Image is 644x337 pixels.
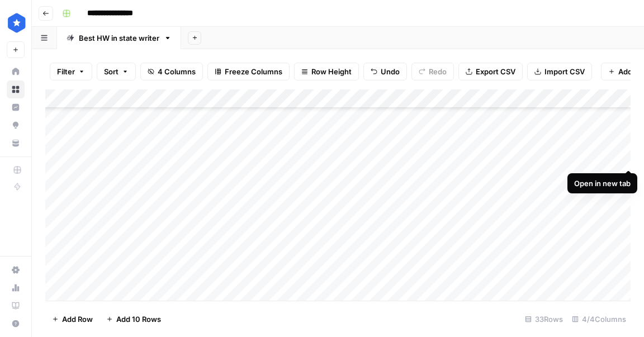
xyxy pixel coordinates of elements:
span: Import CSV [544,66,585,77]
img: ConsumerAffairs Logo [7,13,27,33]
div: Best HW in state writer [79,32,159,44]
button: Filter [50,63,92,80]
button: 4 Columns [140,63,203,80]
a: Insights [7,98,25,116]
button: Add Row [45,310,100,328]
span: Add Row [62,314,93,325]
span: Add 10 Rows [116,314,161,325]
span: Redo [429,66,447,77]
button: Redo [411,63,454,80]
a: Usage [7,279,25,297]
button: Workspace: ConsumerAffairs [7,9,25,37]
button: Row Height [294,63,359,80]
button: Import CSV [527,63,592,80]
button: Help + Support [7,315,25,333]
a: Learning Hub [7,297,25,315]
span: 4 Columns [158,66,196,77]
span: Export CSV [476,66,515,77]
div: 4/4 Columns [567,310,631,328]
a: Settings [7,261,25,279]
span: Row Height [311,66,352,77]
div: 33 Rows [520,310,567,328]
a: Your Data [7,134,25,152]
span: Filter [57,66,75,77]
a: Opportunities [7,116,25,134]
button: Export CSV [458,63,523,80]
span: Sort [104,66,119,77]
div: Open in new tab [574,178,631,189]
a: Browse [7,80,25,98]
button: Undo [363,63,407,80]
a: Home [7,63,25,80]
button: Sort [97,63,136,80]
span: Freeze Columns [225,66,282,77]
button: Add 10 Rows [100,310,168,328]
button: Freeze Columns [207,63,290,80]
span: Undo [381,66,400,77]
a: Best HW in state writer [57,27,181,49]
